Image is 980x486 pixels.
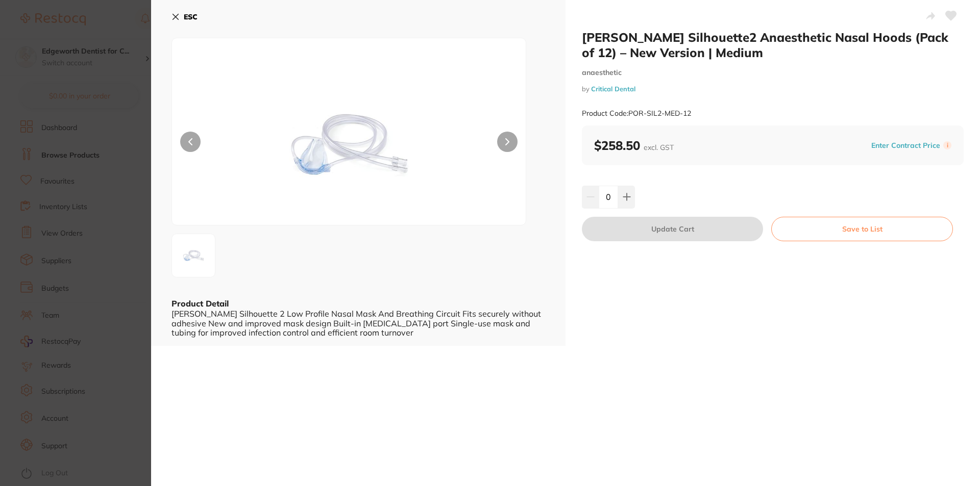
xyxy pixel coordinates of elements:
div: [PERSON_NAME] Silhouette 2 Low Profile Nasal Mask And Breathing Circuit Fits securely without adh... [171,309,545,337]
b: Product Detail [171,298,229,309]
small: by [582,85,964,93]
a: Critical Dental [591,85,635,93]
small: Product Code: POR-SIL2-MED-12 [582,109,691,118]
img: LTItbWFza3MtanBn [243,64,455,225]
b: ESC [184,12,198,21]
button: ESC [171,8,198,25]
b: $258.50 [594,138,674,153]
h2: [PERSON_NAME] Silhouette2 Anaesthetic Nasal Hoods (Pack of 12) – New Version | Medium [582,30,964,60]
span: excl. GST [644,143,674,152]
button: Enter Contract Price [868,141,943,150]
button: Save to List [771,217,953,241]
img: LTItbWFza3MtanBn [175,237,212,274]
label: i [943,141,951,149]
button: Update Cart [582,217,763,241]
small: anaesthetic [582,68,964,77]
